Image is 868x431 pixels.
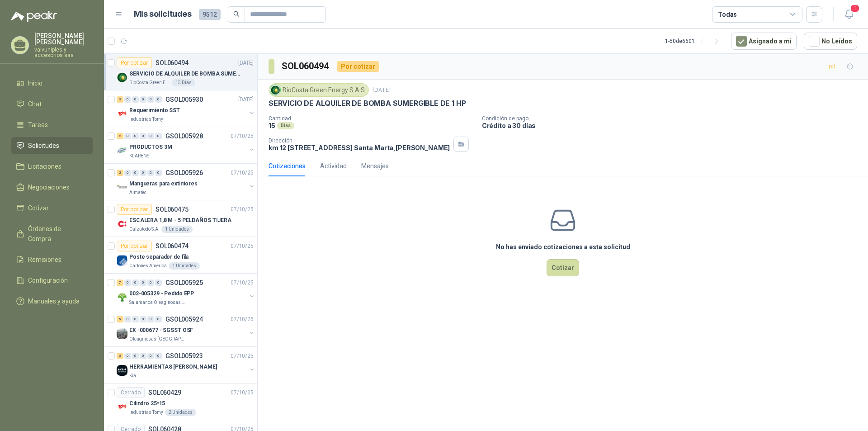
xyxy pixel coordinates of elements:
[231,242,254,251] p: 07/10/25
[140,353,146,359] div: 0
[117,145,127,156] img: Company Logo
[132,133,139,139] div: 0
[117,204,152,215] div: Por cotizar
[155,170,162,176] div: 0
[117,316,123,322] div: 5
[231,388,254,397] p: 07/10/25
[269,83,369,97] div: BioCosta Green Energy S.A.S
[165,316,203,322] p: GSOL005924
[231,132,254,141] p: 07/10/25
[117,277,255,306] a: 7 0 0 0 0 0 GSOL00592507/10/25 Company Logo002-005329 - Pedido EPPSalamanca Oleaginosas SAS
[34,33,93,45] p: [PERSON_NAME] [PERSON_NAME]
[361,161,389,171] div: Mensajes
[147,279,154,286] div: 0
[117,167,255,196] a: 2 0 0 0 0 0 GSOL00592607/10/25 Company LogoMangueras para extintoresAlmatec
[155,353,162,359] div: 0
[34,47,93,58] p: valvuniples y accesorios sas
[165,353,203,359] p: GSOL005923
[238,59,254,67] p: [DATE]
[28,182,70,192] span: Negociaciones
[277,122,294,129] div: Días
[117,133,123,139] div: 2
[238,95,254,104] p: [DATE]
[147,353,154,359] div: 0
[117,292,127,303] img: Company Logo
[269,122,275,129] p: 15
[129,299,186,306] p: Salamanca Oleaginosas SAS
[132,279,139,286] div: 0
[117,350,255,379] a: 2 0 0 0 0 0 GSOL00592307/10/25 Company LogoHERRAMIENTAS [PERSON_NAME]Kia
[482,122,864,129] p: Crédito a 30 días
[28,296,80,306] span: Manuales y ayuda
[129,70,242,78] p: SERVICIO DE ALQUILER DE BOMBA SUMERGIBLE DE 1 HP
[28,99,42,109] span: Chat
[104,200,257,237] a: Por cotizarSOL06047507/10/25 Company LogoESCALERA 1,8 M - 5 PELDAÑOS TIJERACalzatodo S.A.1 Unidades
[140,133,146,139] div: 0
[156,206,189,213] p: SOL060475
[269,137,450,144] p: Dirección
[11,199,93,217] a: Cotizar
[117,57,152,68] div: Por cotizar
[132,96,139,103] div: 0
[320,161,347,171] div: Actividad
[155,279,162,286] div: 0
[547,259,579,276] button: Cotizar
[117,96,123,103] div: 3
[156,60,189,66] p: SOL060494
[129,326,193,335] p: EX -000677 - SGSST OSF
[129,116,163,123] p: Industrias Tomy
[129,409,163,416] p: Industrias Tomy
[172,79,195,86] div: 15 Días
[28,203,49,213] span: Cotizar
[148,389,181,396] p: SOL060429
[269,99,466,108] p: SERVICIO DE ALQUILER DE BOMBA SUMERGIBLE DE 1 HP
[117,402,127,412] img: Company Logo
[28,275,68,285] span: Configuración
[129,399,165,408] p: Cilindro 25*15
[11,75,93,92] a: Inicio
[28,224,85,244] span: Órdenes de Compra
[11,293,93,310] a: Manuales y ayuda
[165,170,203,176] p: GSOL005926
[231,279,254,287] p: 07/10/25
[132,353,139,359] div: 0
[124,316,131,322] div: 0
[28,161,61,171] span: Licitaciones
[11,116,93,133] a: Tareas
[337,61,379,72] div: Por cotizar
[28,120,48,130] span: Tareas
[165,409,196,416] div: 2 Unidades
[129,152,149,160] p: KLARENS
[132,316,139,322] div: 0
[124,96,131,103] div: 0
[117,241,152,251] div: Por cotizar
[28,141,59,151] span: Solicitudes
[129,79,170,86] p: BioCosta Green Energy S.A.S
[117,328,127,339] img: Company Logo
[11,158,93,175] a: Licitaciones
[11,272,93,289] a: Configuración
[104,384,257,420] a: CerradoSOL06042907/10/25 Company LogoCilindro 25*15Industrias Tomy2 Unidades
[124,170,131,176] div: 0
[117,387,145,398] div: Cerrado
[132,170,139,176] div: 0
[11,220,93,247] a: Órdenes de Compra
[169,262,200,270] div: 1 Unidades
[841,6,857,23] button: 1
[373,86,391,95] p: [DATE]
[270,85,280,95] img: Company Logo
[199,9,221,20] span: 9512
[129,180,198,188] p: Mangueras para extintores
[129,372,136,379] p: Kia
[165,96,203,103] p: GSOL005930
[117,218,127,229] img: Company Logo
[117,182,127,193] img: Company Logo
[718,9,737,19] div: Todas
[124,279,131,286] div: 0
[117,314,255,343] a: 5 0 0 0 0 0 GSOL00592407/10/25 Company LogoEX -000677 - SGSST OSFOleaginosas [GEOGRAPHIC_DATA][PE...
[231,315,254,324] p: 07/10/25
[129,363,217,371] p: HERRAMIENTAS [PERSON_NAME]
[269,161,306,171] div: Cotizaciones
[129,216,231,225] p: ESCALERA 1,8 M - 5 PELDAÑOS TIJERA
[147,133,154,139] div: 0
